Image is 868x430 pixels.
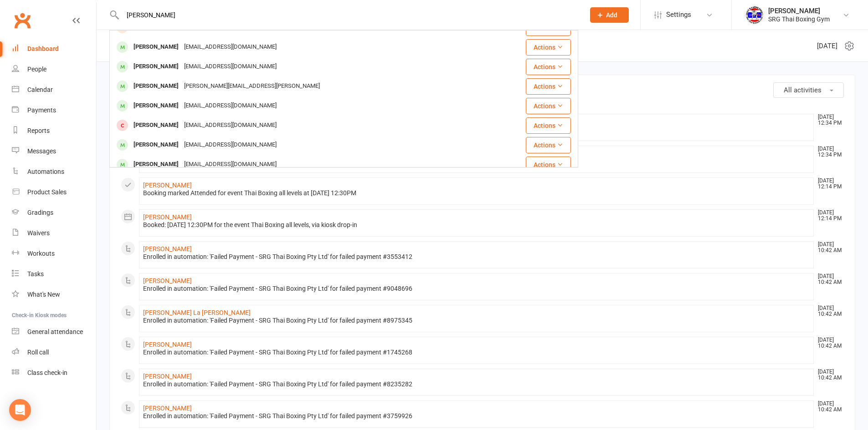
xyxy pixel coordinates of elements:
[181,60,279,73] div: [EMAIL_ADDRESS][DOMAIN_NAME]
[813,401,843,413] time: [DATE] 10:42 AM
[143,277,192,284] a: [PERSON_NAME]
[12,223,96,243] a: Waivers
[27,369,67,376] div: Class check-in
[131,158,181,171] div: [PERSON_NAME]
[12,39,96,59] a: Dashboard
[12,182,96,202] a: Product Sales
[143,405,192,412] a: [PERSON_NAME]
[181,99,279,112] div: [EMAIL_ADDRESS][DOMAIN_NAME]
[131,99,181,112] div: [PERSON_NAME]
[12,243,96,264] a: Workouts
[12,322,96,342] a: General attendance kiosk mode
[813,337,843,349] time: [DATE] 10:42 AM
[143,341,192,348] a: [PERSON_NAME]
[526,157,571,173] button: Actions
[813,178,843,190] time: [DATE] 12:14 PM
[143,189,810,197] div: Booking marked Attended for event Thai Boxing all levels at [DATE] 12:30PM
[12,162,96,182] a: Automations
[784,86,822,94] span: All activities
[606,11,617,19] span: Add
[143,317,810,324] div: Enrolled in automation: 'Failed Payment - SRG Thai Boxing Pty Ltd' for failed payment #8975345
[666,5,691,25] span: Settings
[143,380,810,388] div: Enrolled in automation: 'Failed Payment - SRG Thai Boxing Pty Ltd' for failed payment #8235282
[773,82,844,98] button: All activities
[526,59,571,75] button: Actions
[526,78,571,95] button: Actions
[143,309,251,316] a: [PERSON_NAME] La [PERSON_NAME]
[813,242,843,253] time: [DATE] 10:42 AM
[12,363,96,383] a: Class kiosk mode
[27,168,64,175] div: Automations
[11,9,34,32] a: Clubworx
[813,146,843,158] time: [DATE] 12:34 PM
[131,119,181,132] div: [PERSON_NAME]
[813,114,843,126] time: [DATE] 12:34 PM
[27,328,83,335] div: General attendance
[27,147,56,155] div: Messages
[12,342,96,363] a: Roll call
[813,273,843,285] time: [DATE] 10:42 AM
[181,138,279,152] div: [EMAIL_ADDRESS][DOMAIN_NAME]
[526,137,571,153] button: Actions
[27,250,55,257] div: Workouts
[12,202,96,223] a: Gradings
[768,7,830,15] div: [PERSON_NAME]
[12,100,96,121] a: Payments
[131,138,181,152] div: [PERSON_NAME]
[526,98,571,114] button: Actions
[27,270,44,278] div: Tasks
[181,119,279,132] div: [EMAIL_ADDRESS][DOMAIN_NAME]
[27,86,53,93] div: Calendar
[143,373,192,380] a: [PERSON_NAME]
[27,127,50,134] div: Reports
[143,182,192,189] a: [PERSON_NAME]
[12,80,96,100] a: Calendar
[143,253,810,261] div: Enrolled in automation: 'Failed Payment - SRG Thai Boxing Pty Ltd' for failed payment #3553412
[12,121,96,141] a: Reports
[813,210,843,222] time: [DATE] 12:14 PM
[27,209,53,216] div: Gradings
[745,6,764,24] img: thumb_image1718682644.png
[12,284,96,305] a: What's New
[526,39,571,56] button: Actions
[526,117,571,134] button: Actions
[27,188,67,196] div: Product Sales
[27,66,46,73] div: People
[12,141,96,162] a: Messages
[181,80,323,93] div: [PERSON_NAME][EMAIL_ADDRESS][PERSON_NAME]
[27,106,56,114] div: Payments
[27,229,50,237] div: Waivers
[813,369,843,381] time: [DATE] 10:42 AM
[131,80,181,93] div: [PERSON_NAME]
[131,60,181,73] div: [PERSON_NAME]
[768,15,830,23] div: SRG Thai Boxing Gym
[120,9,578,21] input: Search...
[27,291,60,298] div: What's New
[143,349,810,356] div: Enrolled in automation: 'Failed Payment - SRG Thai Boxing Pty Ltd' for failed payment #1745268
[813,305,843,317] time: [DATE] 10:42 AM
[143,412,810,420] div: Enrolled in automation: 'Failed Payment - SRG Thai Boxing Pty Ltd' for failed payment #3759926
[817,40,837,51] span: [DATE]
[12,264,96,284] a: Tasks
[27,349,49,356] div: Roll call
[131,40,181,54] div: [PERSON_NAME]
[143,285,810,293] div: Enrolled in automation: 'Failed Payment - SRG Thai Boxing Pty Ltd' for failed payment #9048696
[12,59,96,80] a: People
[9,399,31,421] div: Open Intercom Messenger
[143,245,192,253] a: [PERSON_NAME]
[590,7,629,23] button: Add
[181,40,279,54] div: [EMAIL_ADDRESS][DOMAIN_NAME]
[181,158,279,171] div: [EMAIL_ADDRESS][DOMAIN_NAME]
[143,221,810,229] div: Booked: [DATE] 12:30PM for the event Thai Boxing all levels, via kiosk drop-in
[27,45,59,52] div: Dashboard
[143,213,192,221] a: [PERSON_NAME]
